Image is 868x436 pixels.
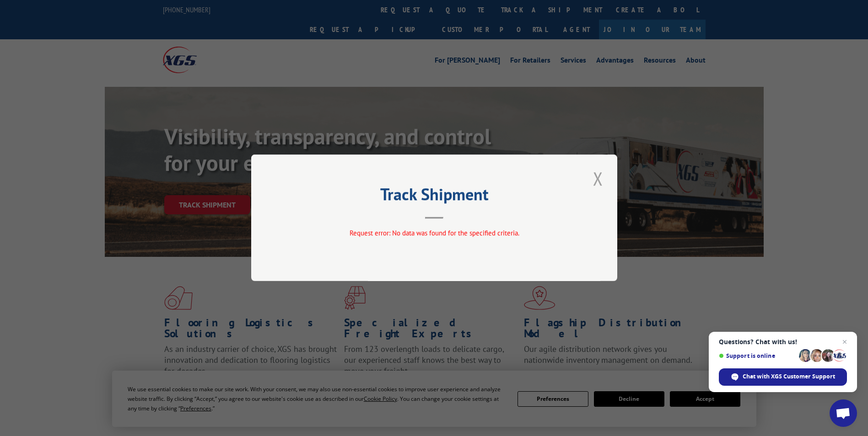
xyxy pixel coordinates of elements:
[830,399,857,427] a: Open chat
[349,229,519,238] span: Request error: No data was found for the specified criteria.
[743,372,835,381] span: Chat with XGS Customer Support
[719,352,796,359] span: Support is online
[590,166,606,191] button: Close modal
[719,368,847,386] span: Chat with XGS Customer Support
[719,338,847,346] span: Questions? Chat with us!
[297,188,571,205] h2: Track Shipment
